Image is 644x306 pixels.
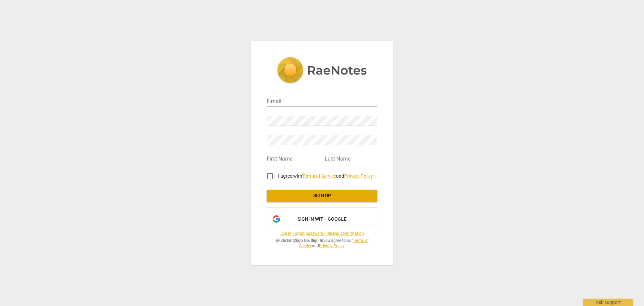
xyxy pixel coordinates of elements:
span: By clicking / you agree to our and . [267,238,377,249]
span: I agree with and [278,173,373,179]
a: Privacy Policy [344,173,373,179]
span: Sign up [272,192,372,199]
a: Privacy Policy [319,244,344,248]
a: Terms of Service [302,173,336,179]
a: Log in [280,231,291,236]
button: Sign up [267,190,377,202]
img: 5ac2273c67554f335776073100b6d88f.svg [277,57,367,85]
span: Sign in with Google [298,216,346,223]
a: Resend confirmation [326,231,364,236]
b: Sign In [311,238,323,243]
a: Terms of Service [299,238,369,249]
span: | | [267,231,377,236]
div: Ask support [583,299,633,306]
button: Sign in with Google [267,213,377,226]
a: Forgot password? [292,231,325,236]
b: Sign Up [295,238,309,243]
